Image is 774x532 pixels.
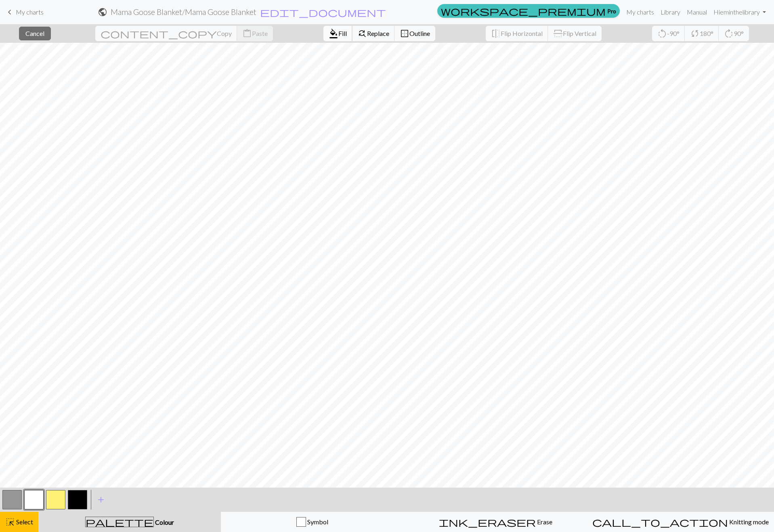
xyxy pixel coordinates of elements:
[217,29,232,37] span: Copy
[96,494,106,505] span: add
[329,28,338,39] span: format_color_fill
[95,26,237,41] button: Copy
[221,512,404,532] button: Symbol
[409,29,430,37] span: Outline
[394,26,435,41] button: Outline
[400,28,409,39] span: border_outer
[667,29,680,37] span: -90°
[501,29,543,37] span: Flip Horizontal
[486,26,548,41] button: Flip Horizontal
[101,28,217,39] span: content_copy
[592,516,728,528] span: call_to_action
[154,518,174,526] span: Colour
[367,29,389,37] span: Replace
[710,4,769,20] a: Hieminthelibrary
[5,6,15,18] span: keyboard_arrow_left
[587,512,774,532] button: Knitting mode
[357,28,367,39] span: find_replace
[38,512,221,532] button: Colour
[536,518,552,526] span: Erase
[5,5,44,19] a: My charts
[306,518,328,526] span: Symbol
[684,4,710,20] a: Manual
[25,29,44,37] span: Cancel
[734,29,744,37] span: 90°
[700,29,713,37] span: 180°
[5,516,15,528] span: highlight_alt
[491,28,501,39] span: flip
[724,28,734,39] span: rotate_right
[338,29,347,37] span: Fill
[404,512,587,532] button: Erase
[439,516,536,528] span: ink_eraser
[728,518,769,526] span: Knitting mode
[719,26,749,41] button: 90°
[98,6,107,18] span: public
[690,28,700,39] span: sync
[437,4,620,18] a: Pro
[623,4,657,20] a: My charts
[15,518,33,526] span: Select
[652,26,685,41] button: -90°
[441,5,606,17] span: workspace_premium
[563,29,596,37] span: Flip Vertical
[685,26,719,41] button: 180°
[260,6,386,18] span: edit_document
[111,7,256,17] h2: Mama Goose Blanket / Mama Goose Blanket
[86,516,153,528] span: palette
[657,28,667,39] span: rotate_left
[548,26,602,41] button: Flip Vertical
[16,8,44,16] span: My charts
[352,26,395,41] button: Replace
[552,29,564,38] span: flip
[657,4,684,20] a: Library
[19,27,51,40] button: Cancel
[323,26,352,41] button: Fill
